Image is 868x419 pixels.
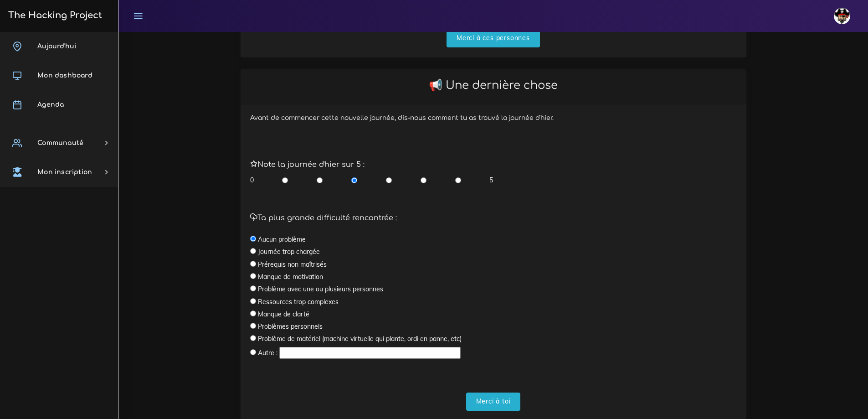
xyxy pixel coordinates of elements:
[258,272,323,281] label: Manque de motivation
[258,235,306,244] label: Aucun problème
[37,43,76,50] span: Aujourd'hui
[37,101,64,108] span: Agenda
[250,160,737,169] h5: Note la journée d'hier sur 5 :
[447,29,540,47] input: Merci à ces personnes
[258,322,323,331] label: Problèmes personnels
[258,334,462,343] label: Problème de matériel (machine virtuelle qui plante, ordi en panne, etc)
[258,260,327,269] label: Prérequis non maîtrisés
[250,79,737,92] h2: 📢 Une dernière chose
[834,8,850,24] img: avatar
[5,10,102,21] h3: The Hacking Project
[466,393,521,411] input: Merci à toi
[37,169,92,176] span: Mon inscription
[250,214,737,222] h5: Ta plus grande difficulté rencontrée :
[258,285,383,294] label: Problème avec une ou plusieurs personnes
[258,348,277,357] label: Autre :
[250,176,493,185] div: 0 5
[258,247,320,256] label: Journée trop chargée
[37,140,83,146] span: Communauté
[250,114,737,122] h6: Avant de commencer cette nouvelle journée, dis-nous comment tu as trouvé la journée d'hier.
[258,310,309,319] label: Manque de clarté
[258,297,339,306] label: Ressources trop complexes
[37,72,92,79] span: Mon dashboard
